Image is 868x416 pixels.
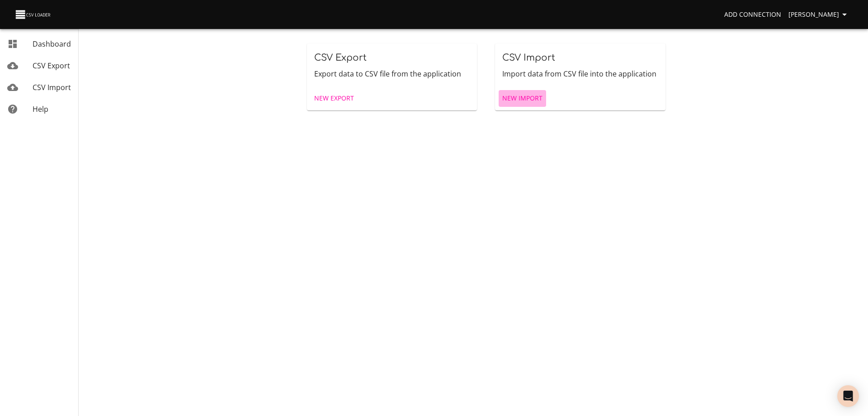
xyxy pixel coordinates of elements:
[499,90,546,107] a: New Import
[502,93,542,104] span: New Import
[33,39,71,49] span: Dashboard
[788,9,850,20] span: [PERSON_NAME]
[33,104,48,114] span: Help
[721,6,785,23] a: Add Connection
[14,8,52,21] img: CSV Loader
[502,53,555,63] span: CSV Import
[837,385,859,407] div: Open Intercom Messenger
[724,9,781,20] span: Add Connection
[33,61,70,71] span: CSV Export
[33,82,71,92] span: CSV Import
[314,68,470,79] p: Export data to CSV file from the application
[502,68,658,79] p: Import data from CSV file into the application
[785,6,854,23] button: [PERSON_NAME]
[314,93,354,104] span: New Export
[311,90,358,107] a: New Export
[314,53,367,63] span: CSV Export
